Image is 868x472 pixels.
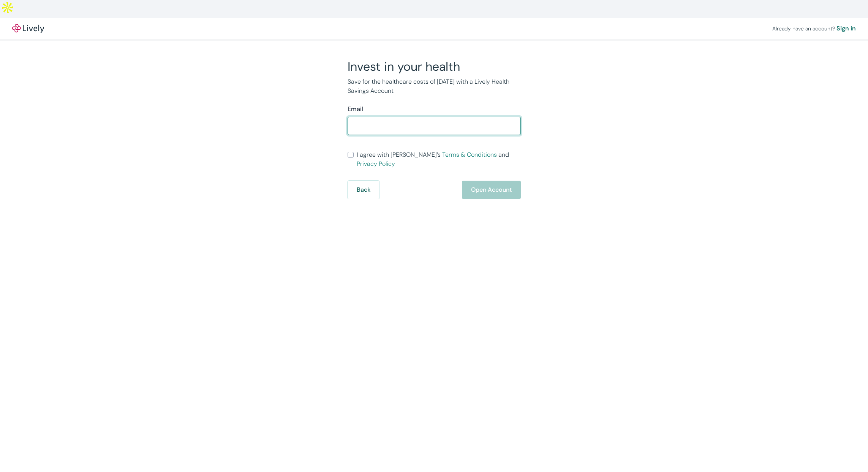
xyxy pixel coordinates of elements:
a: Terms & Conditions [442,151,497,159]
div: Already have an account? [772,24,856,33]
a: LivelyLively [12,24,44,33]
label: Email [348,105,363,114]
h2: Invest in your health [348,59,521,74]
a: Privacy Policy [357,160,395,168]
button: Back [348,181,379,199]
a: Sign in [836,24,856,33]
p: Save for the healthcare costs of [DATE] with a Lively Health Savings Account [348,77,521,95]
img: Lively [12,24,44,33]
span: I agree with [PERSON_NAME]’s and [357,150,521,168]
